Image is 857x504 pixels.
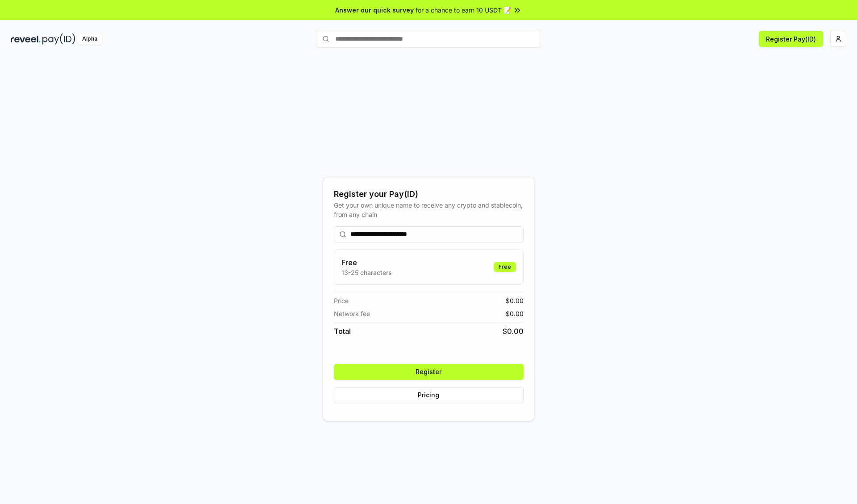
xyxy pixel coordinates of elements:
[506,309,524,318] span: $ 0.00
[416,5,511,15] span: for a chance to earn 10 USDT 📝
[335,5,414,15] span: Answer our quick survey
[503,326,524,337] span: $ 0.00
[77,33,102,45] div: Alpha
[759,31,823,47] button: Register Pay(ID)
[334,326,351,337] span: Total
[42,33,75,45] img: pay_id
[334,364,524,380] button: Register
[334,309,370,318] span: Network fee
[494,262,516,272] div: Free
[334,188,524,200] div: Register your Pay(ID)
[506,296,524,305] span: $ 0.00
[341,257,391,268] h3: Free
[334,387,524,403] button: Pricing
[334,296,349,305] span: Price
[11,33,41,45] img: reveel_dark
[341,268,391,277] p: 13-25 characters
[334,200,524,219] div: Get your own unique name to receive any crypto and stablecoin, from any chain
